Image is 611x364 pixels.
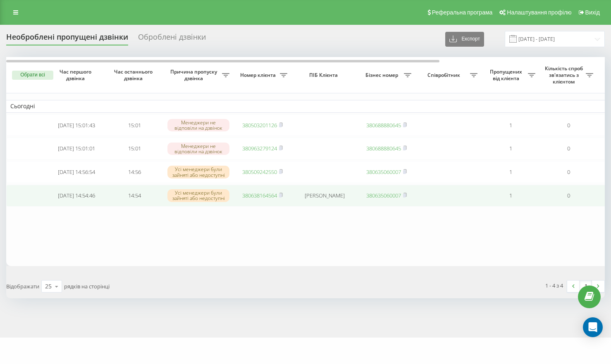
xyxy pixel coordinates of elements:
span: Відображати [6,283,39,290]
td: [DATE] 15:01:43 [48,114,105,136]
span: Номер клієнта [238,72,280,79]
a: 1 [580,281,592,292]
span: ПІБ Клієнта [298,72,351,79]
a: 380635060007 [366,168,401,176]
td: 1 [482,138,539,159]
a: 380963279124 [242,145,277,152]
a: 380688880645 [366,121,401,129]
span: Кількість спроб зв'язатись з клієнтом [544,65,586,85]
span: Реферальна програма [432,9,493,16]
span: Налаштування профілю [507,9,571,16]
span: Вихід [585,9,600,16]
td: [PERSON_NAME] [291,185,358,207]
span: Час першого дзвінка [54,69,99,81]
a: 380509242550 [242,168,277,176]
div: Усі менеджери були зайняті або недоступні [167,166,229,178]
button: Експорт [445,32,484,47]
a: 380503201126 [242,121,277,129]
td: 0 [539,114,597,136]
div: Усі менеджери були зайняті або недоступні [167,189,229,202]
button: Обрати всі [12,71,53,80]
div: 1 - 4 з 4 [545,281,563,290]
div: Open Intercom Messenger [583,317,603,337]
td: [DATE] 15:01:01 [48,138,105,159]
div: 25 [45,282,52,290]
span: Час останнього дзвінка [112,69,157,81]
td: 14:56 [105,161,163,183]
td: 0 [539,161,597,183]
span: Пропущених від клієнта [486,69,528,81]
div: Менеджери не відповіли на дзвінок [167,119,229,131]
a: 380638164564 [242,192,277,199]
td: 1 [482,114,539,136]
span: Причина пропуску дзвінка [167,69,222,81]
span: Співробітник [420,72,470,79]
div: Оброблені дзвінки [138,33,206,45]
td: 1 [482,161,539,183]
div: Необроблені пропущені дзвінки [6,33,128,45]
td: 1 [482,185,539,207]
td: [DATE] 14:54:46 [48,185,105,207]
span: рядків на сторінці [64,283,110,290]
td: 15:01 [105,114,163,136]
div: Менеджери не відповіли на дзвінок [167,143,229,155]
td: 0 [539,138,597,159]
span: Бізнес номер [362,72,404,79]
td: [DATE] 14:56:54 [48,161,105,183]
a: 380635060007 [366,192,401,199]
td: 15:01 [105,138,163,159]
a: 380688880645 [366,145,401,152]
td: 14:54 [105,185,163,207]
td: 0 [539,185,597,207]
